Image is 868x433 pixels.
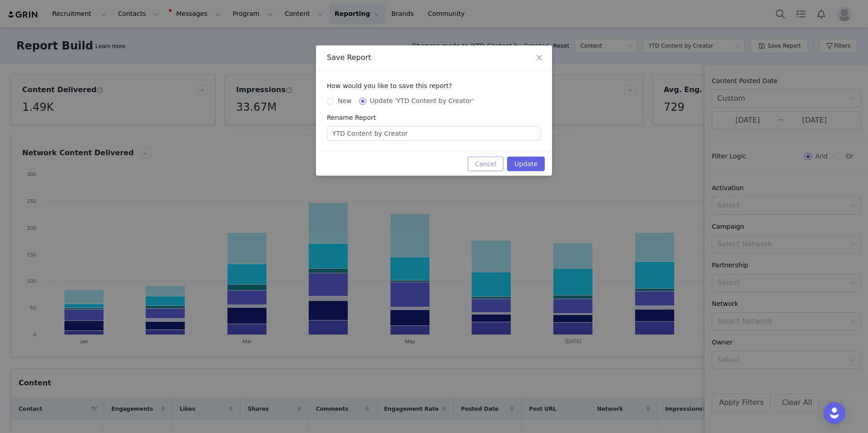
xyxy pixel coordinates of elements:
[327,126,541,141] input: New report name
[507,157,545,171] button: Update
[327,53,541,63] div: Save Report
[327,113,541,123] p: Rename Report
[366,97,478,104] span: Update 'YTD Content by Creator'
[824,402,845,424] div: Open Intercom Messenger
[468,157,503,171] button: Cancel
[527,45,552,71] button: Close
[359,96,532,106] label: YTD Content by Creator
[327,81,541,96] p: How would you like to save this report?
[334,97,355,104] span: New
[536,54,543,61] i: icon: close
